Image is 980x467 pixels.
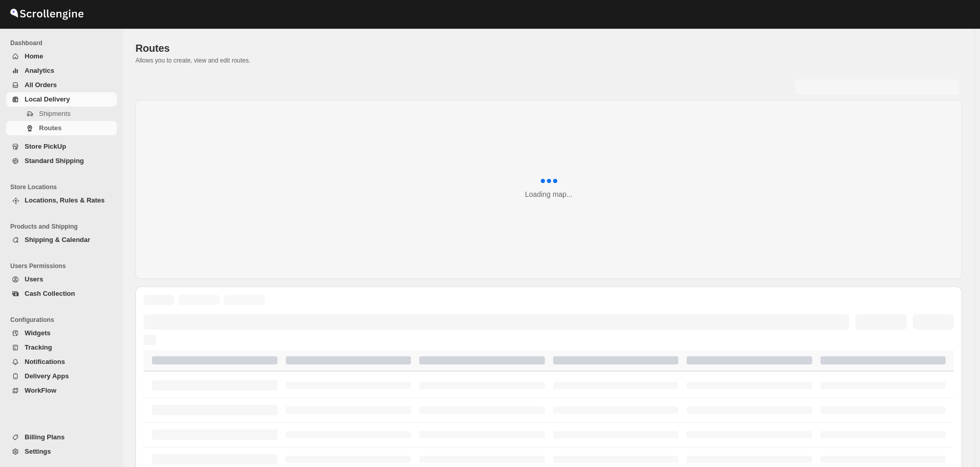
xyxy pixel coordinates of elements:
[6,64,117,78] button: Analytics
[25,448,51,455] span: Settings
[10,316,118,324] span: Configurations
[39,124,62,132] span: Routes
[25,433,65,441] span: Billing Plans
[25,358,65,366] span: Notifications
[6,369,117,383] button: Delivery Apps
[6,121,117,135] button: Routes
[6,444,117,459] button: Settings
[10,262,118,270] span: Users Permissions
[25,275,43,283] span: Users
[25,343,52,351] span: Tracking
[6,78,117,92] button: All Orders
[6,430,117,444] button: Billing Plans
[25,387,56,394] span: WorkFlow
[25,290,75,297] span: Cash Collection
[25,157,84,165] span: Standard Shipping
[6,107,117,121] button: Shipments
[135,43,170,54] span: Routes
[6,340,117,355] button: Tracking
[25,67,54,74] span: Analytics
[25,143,66,150] span: Store PickUp
[25,372,69,380] span: Delivery Apps
[25,236,90,243] span: Shipping & Calendar
[10,183,118,191] span: Store Locations
[6,193,117,208] button: Locations, Rules & Rates
[25,196,105,204] span: Locations, Rules & Rates
[6,272,117,287] button: Users
[10,222,118,231] span: Products and Shipping
[6,383,117,398] button: WorkFlow
[25,52,43,60] span: Home
[6,326,117,340] button: Widgets
[25,81,57,89] span: All Orders
[6,233,117,247] button: Shipping & Calendar
[6,287,117,301] button: Cash Collection
[25,95,70,103] span: Local Delivery
[6,355,117,369] button: Notifications
[39,110,70,117] span: Shipments
[10,39,118,47] span: Dashboard
[525,189,573,199] div: Loading map...
[25,329,50,337] span: Widgets
[6,49,117,64] button: Home
[135,56,962,65] p: Allows you to create, view and edit routes.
